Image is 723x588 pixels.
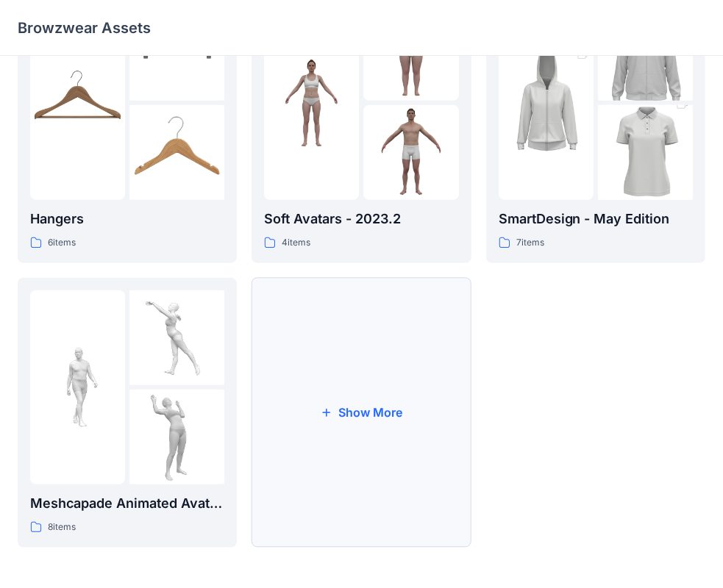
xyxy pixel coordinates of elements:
[18,18,151,38] p: Browzwear Assets
[252,278,471,548] button: Show More
[282,235,310,251] p: 4 items
[516,235,544,251] p: 7 items
[264,209,458,229] p: Soft Avatars - 2023.2
[129,290,224,385] img: folder 2
[129,390,224,484] img: folder 3
[598,82,693,224] img: folder 3
[30,209,224,229] p: Hangers
[48,520,76,535] p: 8 items
[499,32,594,174] img: folder 1
[264,55,359,150] img: folder 1
[30,493,224,514] p: Meshcapade Animated Avatars
[18,278,237,548] a: folder 1folder 2folder 3Meshcapade Animated Avatars8items
[363,105,458,200] img: folder 3
[499,209,693,229] p: SmartDesign - May Edition
[129,105,224,200] img: folder 3
[30,55,125,150] img: folder 1
[48,235,76,251] p: 6 items
[30,340,125,434] img: folder 1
